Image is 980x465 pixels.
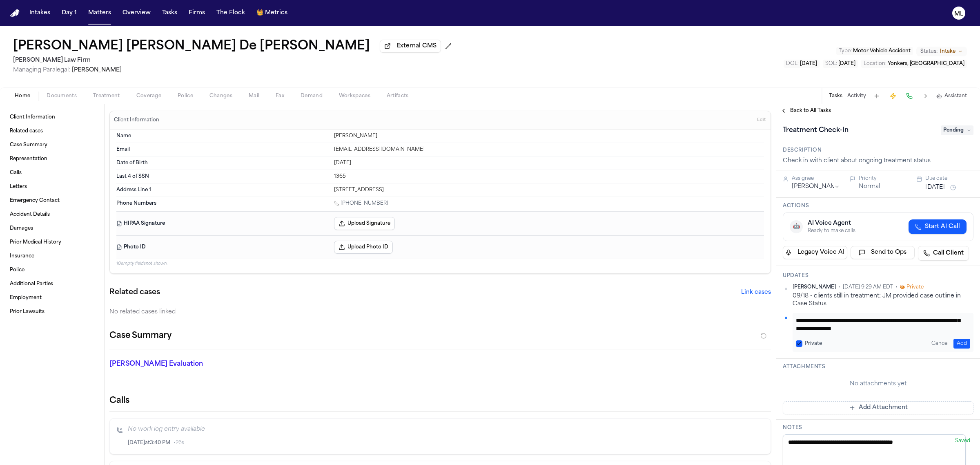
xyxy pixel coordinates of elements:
[7,236,98,249] a: Prior Medical History
[116,173,329,180] dt: Last 4 of SSN
[838,61,855,66] span: [DATE]
[10,9,20,17] img: Finch Logo
[7,166,98,179] a: Calls
[7,277,98,291] a: Additional Parties
[339,93,370,99] span: Workspaces
[793,284,836,291] span: [PERSON_NAME]
[955,438,970,443] span: Saved
[755,114,768,127] button: Edit
[26,6,53,20] a: Intakes
[7,111,98,124] a: Client Information
[334,173,764,180] div: 1365
[783,203,973,209] h3: Actions
[7,139,98,152] a: Case Summary
[112,117,161,123] h3: Client Information
[838,284,840,291] span: •
[10,9,20,17] a: Home
[116,241,329,254] dt: Photo ID
[859,183,880,191] button: Normal
[334,200,388,207] a: Call 1 (347) 547-4335
[13,56,455,65] h2: [PERSON_NAME] Law Firm
[940,48,955,55] span: Intake
[823,60,858,68] button: Edit SOL: 2028-08-13
[116,187,329,193] dt: Address Line 1
[790,107,831,114] span: Back to All Tasks
[847,93,866,99] button: Activity
[925,223,960,231] span: Start AI Call
[786,61,799,66] span: DOL :
[918,246,969,261] a: Call Client
[119,6,154,20] a: Overview
[871,90,882,102] button: Add Task
[13,39,370,54] h1: [PERSON_NAME] [PERSON_NAME] De [PERSON_NAME]
[116,133,329,139] dt: Name
[334,217,395,230] button: Upload Signature
[7,152,98,165] a: Representation
[7,264,98,277] a: Police
[793,292,973,308] div: 09/18 - clients still in treatment; JM provided case outline in Case Status
[839,49,852,54] span: Type :
[109,308,771,316] div: No related cases linked
[780,124,852,137] h1: Treatment Check-In
[904,90,915,102] button: Make a Call
[109,329,171,342] h2: Case Summary
[757,117,766,123] span: Edit
[7,125,98,138] a: Related cases
[7,250,98,263] a: Insurance
[783,157,973,165] div: Check in with client about ongoing treatment status
[116,146,329,153] dt: Email
[178,93,193,99] span: Police
[7,291,98,304] a: Employment
[85,6,114,20] button: Matters
[916,47,967,56] button: Change status from Intake
[783,273,973,279] h3: Updates
[128,425,764,434] p: No work log entry available
[174,440,184,446] span: • 26s
[276,93,284,99] span: Fax
[783,380,973,388] div: No attachments yet
[58,6,80,20] button: Day 1
[7,208,98,221] a: Accident Details
[741,288,771,297] button: Link cases
[334,241,393,254] button: Upload Photo ID
[948,183,958,192] button: Snooze task
[783,147,973,154] h3: Description
[7,305,98,318] a: Prior Lawsuits
[793,223,800,231] span: 🤖
[808,219,855,228] div: AI Voice Agent
[920,48,938,55] span: Status:
[93,93,120,99] span: Treatment
[301,93,323,99] span: Demand
[829,93,842,99] button: Tasks
[109,287,160,298] h2: Related cases
[159,6,180,20] a: Tasks
[783,364,973,370] h3: Attachments
[253,6,291,20] button: crownMetrics
[925,183,945,192] button: [DATE]
[825,61,837,66] span: SOL :
[7,222,98,235] a: Damages
[796,316,962,333] textarea: Add your update
[334,160,764,166] div: [DATE]
[185,6,208,20] button: Firms
[888,61,964,66] span: Yonkers, [GEOGRAPHIC_DATA]
[7,194,98,207] a: Emergency Contact
[116,200,156,207] span: Phone Numbers
[128,440,170,446] span: [DATE] at 3:40 PM
[861,60,967,68] button: Edit Location: Yonkers, NY
[249,93,259,99] span: Mail
[15,93,30,99] span: Home
[13,67,70,73] span: Managing Paralegal:
[853,49,911,54] span: Motor Vehicle Accident
[72,67,122,73] span: [PERSON_NAME]
[941,125,973,135] span: Pending
[47,93,77,99] span: Documents
[209,93,232,99] span: Changes
[843,284,893,291] span: [DATE] 9:29 AM EDT
[936,93,967,99] button: Assistant
[836,47,913,55] button: Edit Type: Motor Vehicle Accident
[7,180,98,193] a: Letters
